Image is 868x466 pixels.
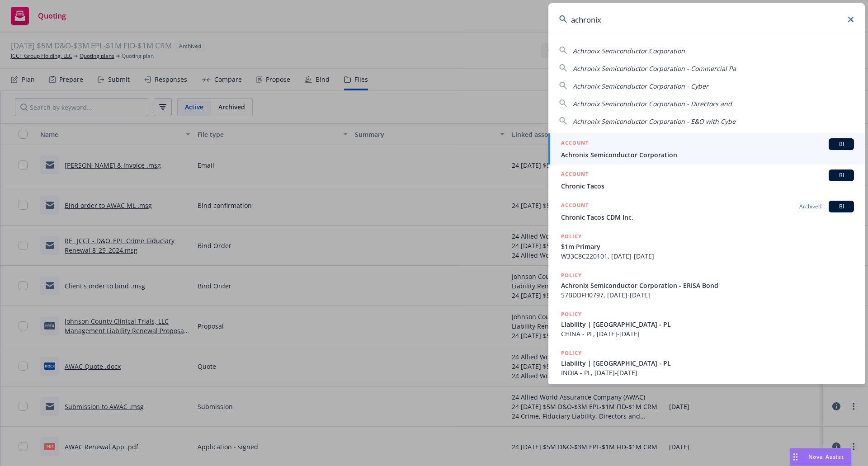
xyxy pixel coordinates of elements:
span: INDIA - PL, [DATE]-[DATE] [561,368,854,377]
span: Liability | [GEOGRAPHIC_DATA] - PL [561,320,854,329]
span: 57BDDFH0797, [DATE]-[DATE] [561,290,854,300]
span: Achronix Semiconductor Corporation - Commercial Pa [573,64,736,73]
span: Nova Assist [808,453,844,461]
a: POLICY$1m PrimaryW33C8C220101, [DATE]-[DATE] [548,227,865,266]
a: ACCOUNTArchivedBIChronic Tacos CDM Inc. [548,196,865,227]
a: POLICYLiability | [GEOGRAPHIC_DATA] - PLINDIA - PL, [DATE]-[DATE] [548,344,865,382]
span: $1m Primary [561,242,854,251]
span: Archived [799,202,821,211]
span: Achronix Semiconductor Corporation - ERISA Bond [561,281,854,290]
a: ACCOUNTBIAchronix Semiconductor Corporation [548,133,865,165]
span: Achronix Semiconductor Corporation [573,47,685,55]
h5: POLICY [561,232,582,241]
h5: POLICY [561,348,582,358]
button: Nova Assist [789,448,852,466]
span: BI [832,202,850,211]
h5: ACCOUNT [561,138,589,149]
span: Chronic Tacos [561,181,854,191]
span: Liability | [GEOGRAPHIC_DATA] - PL [561,358,854,368]
h5: POLICY [561,271,582,280]
div: Drag to move [790,448,801,466]
a: POLICYAchronix Semiconductor Corporation - ERISA Bond57BDDFH0797, [DATE]-[DATE] [548,266,865,305]
span: Achronix Semiconductor Corporation - E&O with Cybe [573,117,736,126]
h5: POLICY [561,310,582,319]
span: Achronix Semiconductor Corporation - Directors and [573,99,732,108]
span: Achronix Semiconductor Corporation - Cyber [573,82,708,90]
span: BI [832,140,850,148]
span: Chronic Tacos CDM Inc. [561,212,854,222]
a: POLICYLiability | [GEOGRAPHIC_DATA] - PLCHINA - PL, [DATE]-[DATE] [548,305,865,344]
span: CHINA - PL, [DATE]-[DATE] [561,329,854,339]
h5: ACCOUNT [561,169,589,180]
a: ACCOUNTBIChronic Tacos [548,165,865,196]
input: Search... [548,3,865,36]
span: BI [832,171,850,179]
h5: ACCOUNT [561,201,589,212]
span: W33C8C220101, [DATE]-[DATE] [561,251,854,261]
span: Achronix Semiconductor Corporation [561,150,854,160]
